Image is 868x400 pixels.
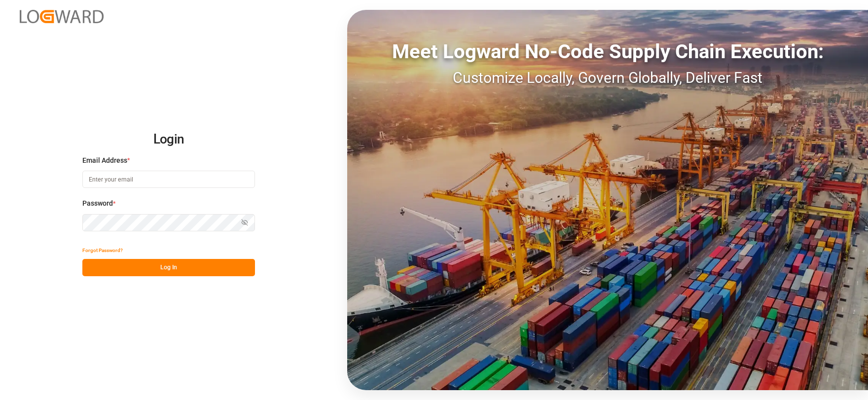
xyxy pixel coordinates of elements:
img: Logward_new_orange.png [20,10,104,23]
div: Customize Locally, Govern Globally, Deliver Fast [347,67,868,89]
button: Forgot Password? [82,242,123,259]
span: Password [82,198,113,209]
h2: Login [82,124,255,155]
input: Enter your email [82,171,255,188]
span: Email Address [82,155,127,166]
button: Log In [82,259,255,276]
div: Meet Logward No-Code Supply Chain Execution: [347,37,868,67]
